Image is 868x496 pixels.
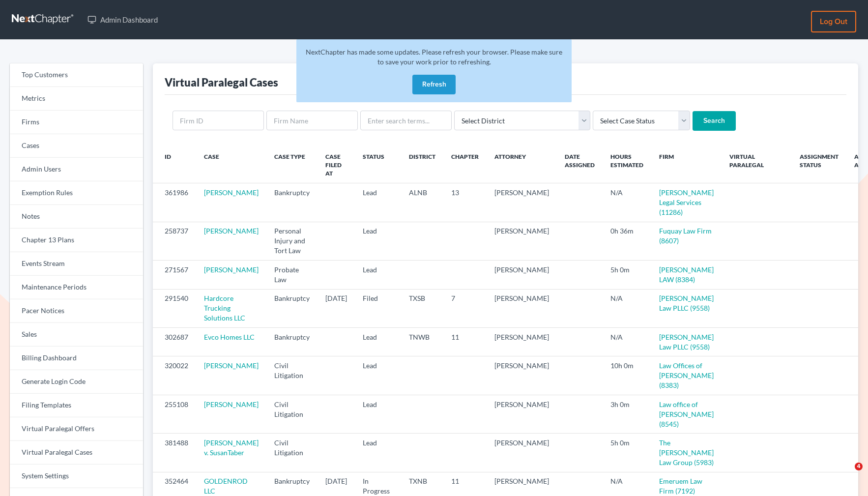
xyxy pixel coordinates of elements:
td: [PERSON_NAME] [487,222,557,260]
td: Civil Litigation [266,434,318,472]
td: Bankruptcy [266,328,318,356]
td: 291540 [153,289,196,327]
th: Virtual Paralegal [722,146,792,183]
td: Lead [355,395,401,433]
a: Sales [10,323,143,347]
a: [PERSON_NAME] [204,361,259,370]
td: Bankruptcy [266,289,318,327]
input: Firm Name [266,111,358,130]
td: Lead [355,356,401,395]
iframe: Intercom live chat [835,463,858,486]
th: Status [355,146,401,183]
td: [PERSON_NAME] [487,328,557,356]
a: Cases [10,134,143,158]
a: GOLDENROD LLC [204,477,248,495]
a: Virtual Paralegal Cases [10,441,143,465]
a: Evco Homes LLC [204,333,255,341]
a: Billing Dashboard [10,347,143,370]
td: 255108 [153,395,196,433]
a: [PERSON_NAME] Legal Services (11286) [659,188,714,216]
th: Case [196,146,266,183]
a: Metrics [10,87,143,111]
td: Lead [355,434,401,472]
span: NextChapter has made some updates. Please refresh your browser. Please make sure to save your wor... [306,48,562,66]
button: Refresh [412,75,456,94]
td: Civil Litigation [266,356,318,395]
a: [PERSON_NAME] [204,265,259,274]
a: Admin Users [10,158,143,181]
td: Lead [355,261,401,289]
a: Chapter 13 Plans [10,229,143,252]
td: 10h 0m [603,356,651,395]
th: Date Assigned [557,146,603,183]
a: Events Stream [10,252,143,276]
td: TXSB [401,289,443,327]
a: [PERSON_NAME] [204,188,259,197]
td: 320022 [153,356,196,395]
a: [PERSON_NAME] Law PLLC (9558) [659,294,714,312]
td: 5h 0m [603,434,651,472]
th: ID [153,146,196,183]
td: N/A [603,183,651,222]
td: N/A [603,289,651,327]
div: Virtual Paralegal Cases [165,75,278,89]
td: [PERSON_NAME] [487,261,557,289]
td: 258737 [153,222,196,260]
th: District [401,146,443,183]
a: Notes [10,205,143,229]
td: 7 [443,289,487,327]
td: Lead [355,222,401,260]
th: Case Type [266,146,318,183]
a: [PERSON_NAME] [204,227,259,235]
a: [PERSON_NAME] v. SusanTaber [204,438,259,457]
a: Virtual Paralegal Offers [10,417,143,441]
a: Filing Templates [10,394,143,417]
a: Hardcore Trucking Solutions LLC [204,294,245,322]
td: [DATE] [318,289,355,327]
th: Assignment Status [792,146,846,183]
a: Maintenance Periods [10,276,143,299]
td: Bankruptcy [266,183,318,222]
td: Civil Litigation [266,395,318,433]
td: 381488 [153,434,196,472]
a: Law office of [PERSON_NAME] (8545) [659,400,714,428]
a: Log out [811,11,856,32]
td: 13 [443,183,487,222]
a: [PERSON_NAME] LAW (8384) [659,265,714,284]
th: Case Filed At [318,146,355,183]
td: ALNB [401,183,443,222]
td: Filed [355,289,401,327]
a: The [PERSON_NAME] Law Group (5983) [659,438,714,467]
a: Admin Dashboard [83,11,163,29]
a: Pacer Notices [10,299,143,323]
td: 0h 36m [603,222,651,260]
th: Hours Estimated [603,146,651,183]
td: Lead [355,183,401,222]
td: Probate Law [266,261,318,289]
th: Chapter [443,146,487,183]
a: Top Customers [10,63,143,87]
td: Lead [355,328,401,356]
td: 271567 [153,261,196,289]
input: Search [693,111,736,131]
td: N/A [603,328,651,356]
td: Personal Injury and Tort Law [266,222,318,260]
a: Emeruem Law Firm (7192) [659,477,702,495]
a: Fuquay Law Firm (8607) [659,227,712,245]
td: 5h 0m [603,261,651,289]
a: [PERSON_NAME] Law PLLC (9558) [659,333,714,351]
th: Attorney [487,146,557,183]
a: Law Offices of [PERSON_NAME] (8383) [659,361,714,389]
input: Firm ID [173,111,264,130]
td: [PERSON_NAME] [487,289,557,327]
a: Exemption Rules [10,181,143,205]
a: System Settings [10,465,143,488]
td: 302687 [153,328,196,356]
td: [PERSON_NAME] [487,356,557,395]
td: [PERSON_NAME] [487,434,557,472]
td: [PERSON_NAME] [487,395,557,433]
td: 3h 0m [603,395,651,433]
th: Firm [651,146,722,183]
td: 11 [443,328,487,356]
a: Firms [10,111,143,134]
